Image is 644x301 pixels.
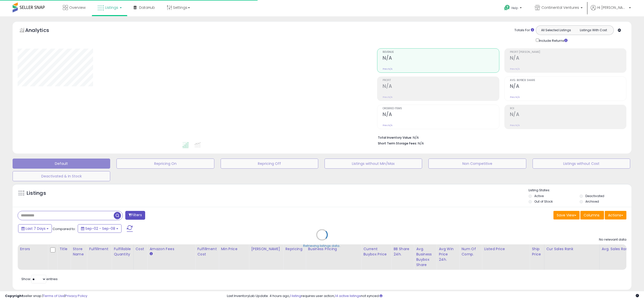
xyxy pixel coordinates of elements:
[116,159,214,169] button: Repricing On
[383,83,499,90] h2: N/A
[510,51,626,54] span: Profit [PERSON_NAME]
[383,107,499,110] span: Ordered Items
[510,107,626,110] span: ROI
[537,27,575,33] button: All Selected Listings
[575,27,612,33] button: Listings With Cost
[541,5,579,10] span: Continental Ventures
[378,135,412,140] b: Total Inventory Value:
[378,141,417,145] b: Short Term Storage Fees:
[510,96,520,99] small: Prev: N/A
[378,134,623,140] li: N/A
[325,159,422,169] button: Listings without Min/Max
[5,293,23,298] strong: Copyright
[510,83,626,90] h2: N/A
[383,96,392,99] small: Prev: N/A
[227,294,639,298] div: Last InventoryLab Update: 4 hours ago, requires user action, not synced.
[105,5,118,10] span: Listings
[514,28,534,33] div: Totals For
[510,55,626,62] h2: N/A
[591,5,631,16] a: Hi [PERSON_NAME]
[5,294,87,298] div: seller snap | |
[510,124,520,127] small: Prev: N/A
[25,27,59,35] h5: Analytics
[428,159,526,169] button: Non Competitive
[510,79,626,82] span: Avg. Buybox Share
[69,5,86,10] span: Overview
[221,159,318,169] button: Repricing Off
[383,67,392,70] small: Prev: N/A
[533,159,630,169] button: Listings without Cost
[383,79,499,82] span: Profit
[13,171,110,181] button: Deactivated & In Stock
[504,5,510,11] i: Get Help
[532,37,574,43] div: Include Returns
[510,67,520,70] small: Prev: N/A
[511,6,518,10] span: Help
[510,111,626,118] h2: N/A
[383,124,392,127] small: Prev: N/A
[303,244,341,248] div: Retrieving listings data..
[597,5,627,10] span: Hi [PERSON_NAME]
[383,55,499,62] h2: N/A
[139,5,155,10] span: DataHub
[13,159,110,169] button: Default
[383,111,499,118] h2: N/A
[418,141,424,146] span: N/A
[383,51,499,54] span: Revenue
[500,1,527,16] a: Help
